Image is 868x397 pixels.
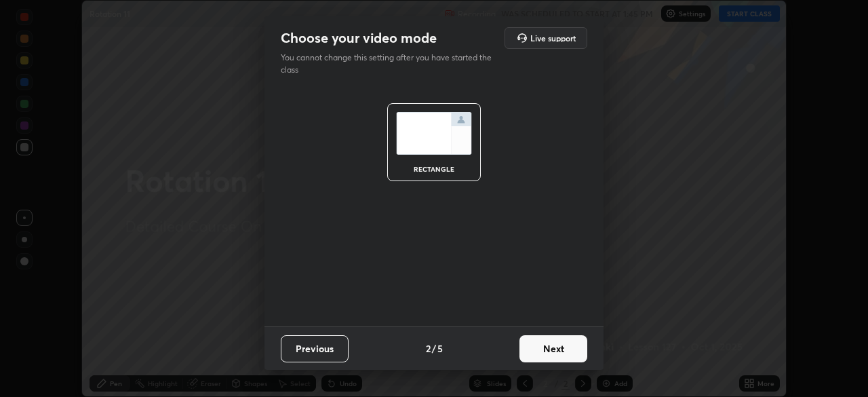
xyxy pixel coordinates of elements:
[437,341,443,356] h4: 5
[281,335,349,362] button: Previous
[426,341,431,356] h4: 2
[407,166,461,172] div: rectangle
[519,335,587,362] button: Next
[530,34,576,42] h5: Live support
[281,52,500,76] p: You cannot change this setting after you have started the class
[281,29,437,47] h2: Choose your video mode
[396,112,472,155] img: normalScreenIcon.ae25ed63.svg
[432,341,436,356] h4: /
